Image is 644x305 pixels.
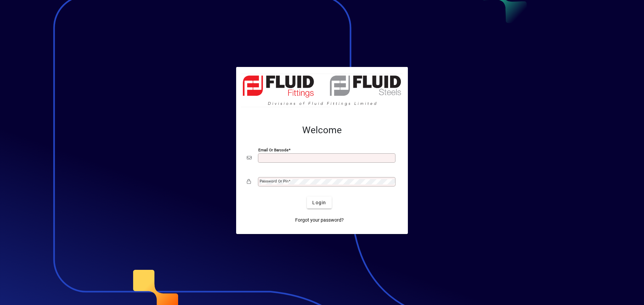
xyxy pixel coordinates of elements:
span: Forgot your password? [295,217,344,224]
h2: Welcome [247,125,397,136]
mat-label: Email or Barcode [258,148,288,152]
button: Login [307,197,331,209]
mat-label: Password or Pin [260,179,288,183]
a: Forgot your password? [292,214,346,226]
span: Login [312,199,326,206]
